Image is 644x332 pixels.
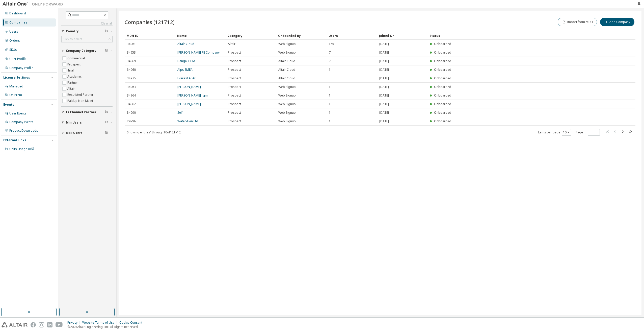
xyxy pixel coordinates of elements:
[105,49,108,53] span: Clear filter
[82,321,119,325] div: Website Terms of Use
[127,93,136,98] span: 34964
[62,36,112,42] div: Click to select
[177,102,201,106] a: [PERSON_NAME]
[228,85,241,89] span: Prospect
[9,11,26,15] div: Dashboard
[31,322,36,327] img: facebook.svg
[105,29,108,33] span: Clear filter
[329,42,334,46] span: 165
[67,321,82,325] div: Privacy
[67,74,83,80] label: Academic
[228,102,241,106] span: Prospect
[61,21,113,26] a: Clear all
[66,121,82,125] span: Min Users
[9,147,34,151] span: Units Usage BI
[105,131,108,135] span: Clear filter
[61,127,113,138] button: Max Users
[9,20,27,25] div: Companies
[228,119,241,123] span: Prospect
[119,321,145,325] div: Cookie Consent
[379,111,389,115] span: [DATE]
[67,61,82,67] label: Prospect
[329,68,331,72] span: 1
[67,92,94,98] label: Restricted Partner
[278,32,325,40] div: Onboarded By
[379,68,389,72] span: [DATE]
[329,102,331,106] span: 1
[177,119,199,123] a: Water-Gen Ltd.
[9,129,38,133] div: Product Downloads
[9,66,33,70] div: Company Profile
[177,50,220,55] a: [PERSON_NAME] PE Company
[3,138,26,142] div: External Links
[9,39,20,43] div: Orders
[329,93,331,98] span: 1
[3,76,30,80] div: License Settings
[66,110,96,114] span: Is Channel Partner
[3,103,14,107] div: Events
[3,2,66,7] img: Altair One
[228,32,274,40] div: Category
[434,110,451,115] span: Onboarded
[278,51,296,55] span: Web Signup
[278,59,295,63] span: Altair Cloud
[278,76,295,80] span: Altair Cloud
[63,37,82,41] div: Click to select
[379,102,389,106] span: [DATE]
[329,119,331,123] span: 1
[127,130,181,134] span: Showing entries 1 through 10 of 121712
[177,110,183,115] a: Self
[125,18,175,26] span: Companies (121712)
[177,59,195,63] a: Bangal OEM
[2,322,28,327] img: altair_logo.svg
[9,30,18,34] div: Users
[177,85,201,89] a: [PERSON_NAME]
[127,85,136,89] span: 34963
[278,111,296,115] span: Web Signup
[434,76,451,80] span: Onboarded
[434,42,451,46] span: Onboarded
[127,32,173,40] div: MDH ID
[379,85,389,89] span: [DATE]
[67,86,76,92] label: Altair
[434,93,451,98] span: Onboarded
[127,51,136,55] span: 34953
[329,111,331,115] span: 1
[329,51,331,55] span: 7
[66,29,79,33] span: Country
[61,117,113,128] button: Min Users
[379,42,389,46] span: [DATE]
[379,32,425,40] div: Joined On
[127,111,136,115] span: 34990
[127,102,136,106] span: 34962
[61,26,113,37] button: Country
[228,59,241,63] span: Prospect
[228,68,241,72] span: Prospect
[9,111,26,115] div: User Events
[434,67,451,72] span: Onboarded
[278,102,296,106] span: Web Signup
[127,119,136,123] span: 29796
[329,59,331,63] span: 7
[379,51,389,55] span: [DATE]
[177,42,194,46] a: Altair Cloud
[558,18,597,26] button: Import from MDH
[379,93,389,98] span: [DATE]
[67,325,145,329] p: © 2025 Altair Engineering, Inc. All Rights Reserved.
[39,322,44,327] img: instagram.svg
[538,129,571,136] span: Items per page
[67,80,79,86] label: Partner
[177,32,224,40] div: Name
[127,76,136,80] span: 34975
[9,48,17,52] div: SKUs
[127,68,136,72] span: 34960
[228,51,241,55] span: Prospect
[127,42,136,46] span: 34961
[278,68,295,72] span: Altair Cloud
[9,120,33,124] div: Company Events
[9,57,26,61] div: User Profile
[177,67,193,72] a: Alps EMEA
[379,119,389,123] span: [DATE]
[278,93,296,98] span: Web Signup
[9,84,23,88] div: Managed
